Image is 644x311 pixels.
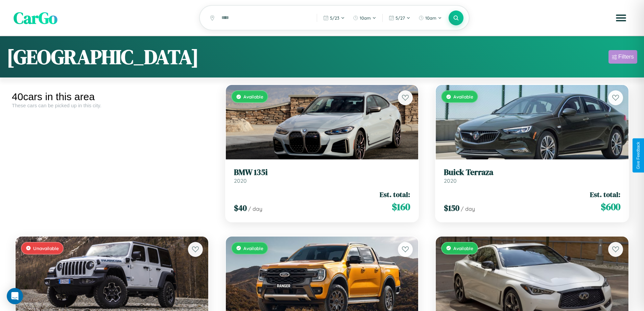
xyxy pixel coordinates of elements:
button: 5/27 [385,13,414,23]
h1: [GEOGRAPHIC_DATA] [7,43,199,71]
div: Filters [618,53,634,60]
button: 10am [415,13,445,23]
h3: Buick Terraza [444,168,620,177]
button: 10am [350,13,380,23]
a: BMW 135i2020 [234,168,410,184]
span: 10am [360,15,371,21]
button: Open menu [612,8,630,27]
a: Buick Terraza2020 [444,168,620,184]
span: CarGo [14,7,57,29]
span: Est. total: [380,190,410,199]
span: 10am [425,15,436,21]
h3: BMW 135i [234,168,410,177]
button: Filters [609,50,637,64]
span: $ 40 [234,202,247,214]
div: 40 cars in this area [12,91,212,103]
span: 2020 [234,177,247,184]
span: Est. total: [590,190,620,199]
span: Available [243,94,263,99]
span: $ 600 [601,200,620,214]
span: $ 150 [444,202,459,214]
span: 5 / 23 [330,15,339,21]
button: 5/23 [320,13,348,23]
span: Unavailable [33,245,59,251]
div: Open Intercom Messenger [7,288,23,304]
span: 5 / 27 [396,15,405,21]
div: These cars can be picked up in this city. [12,103,212,108]
span: / day [248,205,262,212]
span: 2020 [444,177,457,184]
div: Give Feedback [636,142,641,169]
span: Available [453,94,473,99]
span: / day [461,205,475,212]
span: Available [243,245,263,251]
span: $ 160 [392,200,410,214]
span: Available [453,245,473,251]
